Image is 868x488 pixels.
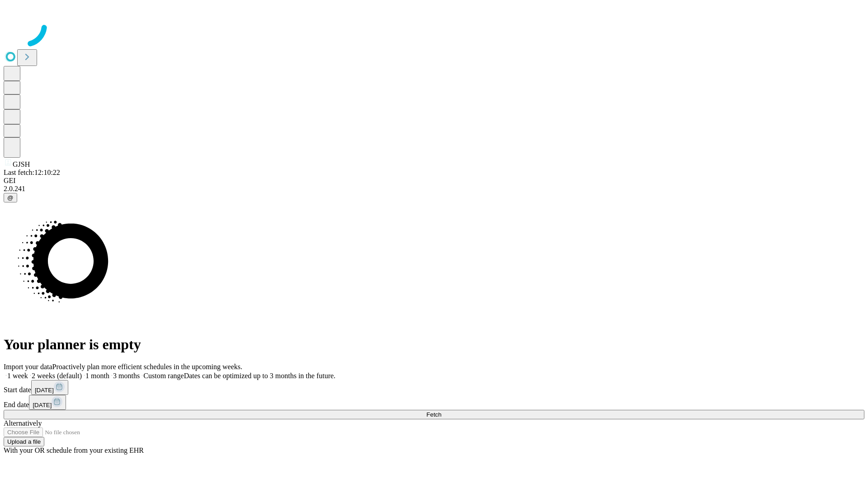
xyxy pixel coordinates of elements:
[4,395,864,410] div: End date
[4,380,864,395] div: Start date
[4,363,52,371] span: Import your data
[85,372,109,380] span: 1 month
[7,194,14,201] span: @
[31,380,68,395] button: [DATE]
[52,363,242,371] span: Proactively plan more efficient schedules in the upcoming weeks.
[13,160,30,168] span: GJSH
[113,372,140,380] span: 3 months
[184,372,335,380] span: Dates can be optimized up to 3 months in the future.
[29,395,66,410] button: [DATE]
[4,419,42,427] span: Alternatively
[4,169,60,176] span: Last fetch: 12:10:22
[7,372,28,380] span: 1 week
[426,411,441,418] span: Fetch
[4,336,864,353] h1: Your planner is empty
[32,372,82,380] span: 2 weeks (default)
[33,402,52,408] span: [DATE]
[4,193,17,202] button: @
[4,185,864,193] div: 2.0.241
[4,177,864,185] div: GEI
[4,410,864,419] button: Fetch
[143,372,184,380] span: Custom range
[4,437,44,446] button: Upload a file
[4,446,144,454] span: With your OR schedule from your existing EHR
[35,387,54,394] span: [DATE]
